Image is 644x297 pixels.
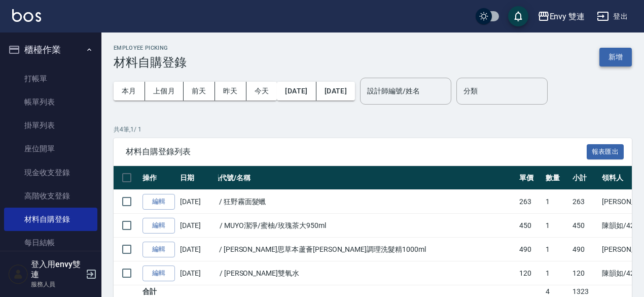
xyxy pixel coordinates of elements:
a: 每日結帳 [4,231,97,254]
button: 登出 [593,7,632,26]
th: 小計 [570,166,599,190]
button: [DATE] [277,82,316,101]
a: 高階收支登錄 [4,184,97,208]
h2: Employee Picking [114,45,187,51]
a: 帳單列表 [4,90,97,114]
td: 450 [570,214,599,238]
a: 打帳單 [4,67,97,90]
p: 共 4 筆, 1 / 1 [114,125,632,134]
button: 新增 [599,48,632,67]
h3: 材料自購登錄 [114,55,187,70]
td: [DATE] [177,238,218,261]
th: 操作 [140,166,177,190]
td: 490 [570,238,599,261]
a: 新增 [599,52,632,61]
td: 120 [517,261,544,285]
button: save [508,6,528,26]
button: 本月 [114,82,145,101]
button: 櫃檯作業 [4,37,97,63]
a: 座位開單 [4,137,97,160]
td: 1 [543,261,570,285]
button: 前天 [184,82,215,101]
button: 報表匯出 [587,144,624,160]
td: 450 [517,214,544,238]
button: 上個月 [145,82,184,101]
th: 日期 [177,166,218,190]
a: 現金收支登錄 [4,161,97,184]
td: [DATE] [177,214,218,238]
td: [DATE] [177,261,218,285]
img: Logo [12,9,41,22]
button: [DATE] [316,82,355,101]
td: [DATE] [177,190,218,214]
td: 263 [517,190,544,214]
th: 單價 [517,166,544,190]
td: 1 [543,214,570,238]
div: Envy 雙連 [550,10,585,23]
td: Y07 / 狂野霧面髮蠟 [203,190,517,214]
th: 商品代號/名稱 [203,166,517,190]
th: 數量 [543,166,570,190]
a: 報表匯出 [587,146,624,156]
button: 今天 [246,82,277,101]
a: 材料自購登錄 [4,208,97,231]
td: 263 [570,190,599,214]
h5: 登入用envy雙連 [31,259,83,280]
td: 1 [543,238,570,261]
td: 1 [543,190,570,214]
td: 120 [570,261,599,285]
a: 編輯 [142,218,175,234]
p: 服務人員 [31,280,83,289]
button: Envy 雙連 [533,6,589,27]
td: B03 / MUYO潔淨/蜜柚/玫瑰茶大950ml [203,214,517,238]
a: 編輯 [142,266,175,281]
td: 490 [517,238,544,261]
a: 編輯 [142,242,175,257]
a: 掛單列表 [4,114,97,137]
td: E01 / [PERSON_NAME]思草本蘆薈[PERSON_NAME]調理洗髮精1000ml [203,238,517,261]
img: Person [8,264,28,284]
a: 編輯 [142,194,175,210]
span: 材料自購登錄列表 [126,147,587,157]
td: C06 / [PERSON_NAME]雙氧水 [203,261,517,285]
button: 昨天 [215,82,246,101]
